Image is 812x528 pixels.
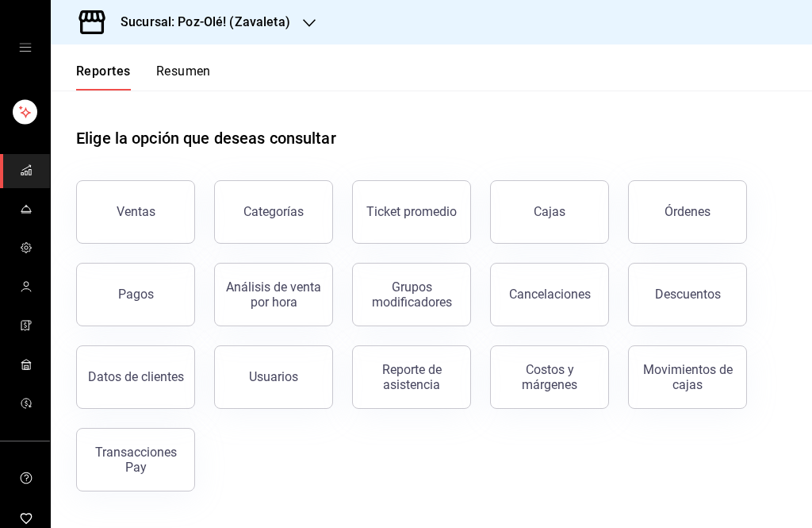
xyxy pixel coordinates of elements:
div: Categorías [243,204,304,219]
div: Pagos [118,287,154,302]
button: Grupos modificadores [352,263,471,326]
div: Análisis de venta por hora [224,279,323,310]
button: Transacciones Pay [76,428,195,491]
div: Usuarios [249,369,298,384]
div: Ticket promedio [366,204,457,219]
button: Movimientos de cajas [628,345,747,409]
div: Cancelaciones [509,287,591,302]
div: Cajas [534,202,566,222]
div: Costos y márgenes [500,362,599,392]
div: Grupos modificadores [362,279,461,310]
button: Pagos [76,263,195,326]
div: Ventas [117,204,155,219]
button: Descuentos [628,263,747,326]
button: Análisis de venta por hora [214,263,333,326]
div: Descuentos [655,287,721,302]
div: navigation tabs [76,64,211,91]
button: Ventas [76,180,195,244]
div: Transacciones Pay [86,445,185,475]
div: Órdenes [665,204,710,219]
button: Datos de clientes [76,345,195,409]
div: Reporte de asistencia [362,362,461,392]
button: Resumen [156,64,211,91]
button: Usuarios [214,345,333,409]
button: Reportes [76,64,131,91]
a: Cajas [490,180,609,244]
button: Órdenes [628,180,747,244]
button: Ticket promedio [352,180,471,244]
h3: Sucursal: Poz-Olé! (Zavaleta) [108,13,290,32]
h1: Elige la opción que deseas consultar [76,126,336,150]
button: open drawer [19,41,32,54]
button: Categorías [214,180,333,244]
button: Cancelaciones [490,263,609,326]
div: Datos de clientes [88,369,184,384]
div: Movimientos de cajas [638,362,737,392]
button: Costos y márgenes [490,345,609,409]
button: Reporte de asistencia [352,345,471,409]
